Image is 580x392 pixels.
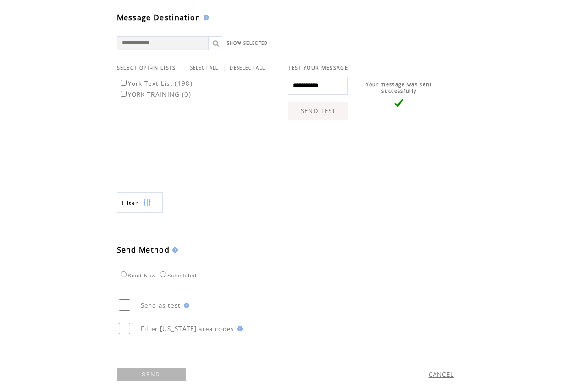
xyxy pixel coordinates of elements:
[117,192,163,213] a: Filter
[227,40,268,46] a: SHOW SELECTED
[121,80,127,86] input: York Text List (198)
[141,325,234,333] span: Filter [US_STATE] area codes
[222,64,226,72] span: |
[119,79,193,88] label: York Text List (198)
[230,65,265,71] a: DESELECT ALL
[117,65,176,71] span: SELECT OPT-IN LISTS
[288,65,348,71] span: TEST YOUR MESSAGE
[117,245,170,255] span: Send Method
[234,326,243,331] img: help.gif
[366,81,432,94] span: Your message was sent successfully
[288,102,348,120] a: SEND TEST
[122,199,138,207] span: Show filters
[117,12,201,22] span: Message Destination
[158,273,197,278] label: Scheduled
[119,90,192,99] label: YORK TRAINING (0)
[181,303,189,308] img: help.gif
[190,65,219,71] a: SELECT ALL
[160,271,166,277] input: Scheduled
[429,370,454,379] a: CANCEL
[117,368,186,381] a: SEND
[170,247,178,253] img: help.gif
[118,273,156,278] label: Send Now
[394,99,403,108] img: vLarge.png
[121,91,127,97] input: YORK TRAINING (0)
[141,301,181,309] span: Send as test
[121,271,127,277] input: Send Now
[201,15,209,20] img: help.gif
[143,193,151,213] img: filters.png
